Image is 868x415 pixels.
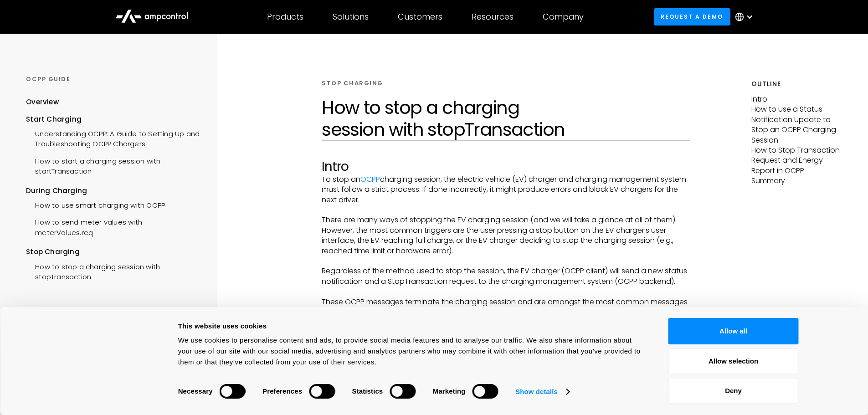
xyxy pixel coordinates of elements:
div: OCPP GUIDE [26,75,200,83]
div: Products [267,12,303,22]
strong: Preferences [262,387,302,395]
a: Show details [515,385,569,399]
p: These OCPP messages terminate the charging session and are amongst the most common messages in th... [322,297,690,338]
a: Understanding OCPP: A Guide to Setting Up and Troubleshooting OCPP Chargers [26,124,200,152]
strong: Necessary [178,387,213,395]
legend: Consent Selection [178,380,178,380]
a: How to use smart charging with OCPP [26,196,165,213]
button: Deny [668,378,799,404]
div: Solutions [333,12,369,22]
p: ‍ [322,256,690,266]
h1: How to stop a charging session with stopTransaction [322,97,690,140]
div: Company [543,12,584,22]
div: This website uses cookies [178,321,648,332]
button: Allow all [668,318,799,344]
a: Request a demo [654,8,730,25]
p: Regardless of the method used to stop the session, the EV charger (OCPP client) will send a new s... [322,266,690,287]
h2: Intro [322,159,690,174]
p: How to Stop Transaction Request and Energy Report in OCPP [751,145,842,176]
a: How to start a charging session with startTransaction [26,152,200,179]
div: Resources [472,12,514,22]
p: How to Use a Status Notification Update to Stop an OCPP Charging Session [751,104,842,145]
p: ‍ [322,205,690,215]
p: There are many ways of stopping the EV charging session (and we will take a glance at all of them... [322,215,690,256]
div: We use cookies to personalise content and ads, to provide social media features and to analyse ou... [178,335,648,368]
button: Allow selection [668,348,799,374]
a: Overview [26,97,59,114]
a: OCPP [360,174,380,184]
strong: Statistics [352,387,383,395]
div: Stop Charging [26,247,200,257]
h5: Outline [751,79,842,89]
div: STOP CHARGING [322,79,383,87]
div: During Charging [26,186,200,196]
a: How to send meter values with meterValues.req [26,213,200,240]
p: ‍ [322,287,690,297]
div: Customers [398,12,442,22]
a: How to stop a charging session with stopTransaction [26,257,200,285]
div: Start Charging [26,114,200,124]
strong: Marketing [433,387,466,395]
p: Intro [751,94,842,104]
p: To stop an charging session, the electric vehicle (EV) charger and charging management system mus... [322,174,690,205]
div: Overview [26,97,59,107]
p: Summary [751,176,842,186]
